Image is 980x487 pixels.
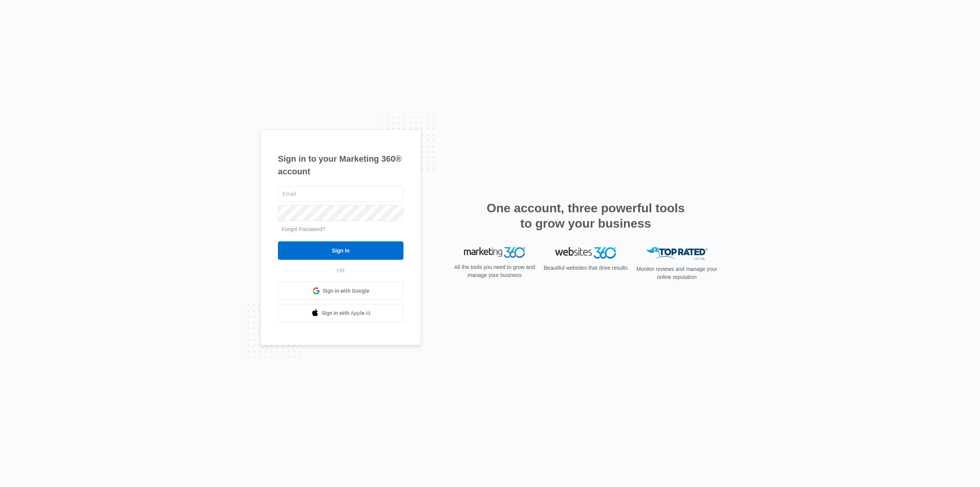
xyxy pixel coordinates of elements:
[646,247,707,260] img: Top Rated Local
[278,152,403,178] h1: Sign in to your Marketing 360® account
[634,265,720,281] p: Monitor reviews and manage your online reputation
[543,264,629,272] p: Beautiful websites that drive results
[278,304,403,322] a: Sign in with Apple Id
[323,287,369,295] span: Sign in with Google
[452,263,537,279] p: All the tools you need to grow and manage your business
[555,247,616,258] img: Websites 360
[278,186,403,202] input: Email
[278,241,403,260] input: Sign In
[282,226,325,232] a: Forgot Password?
[278,282,403,300] a: Sign in with Google
[464,247,525,258] img: Marketing 360
[322,309,371,317] span: Sign in with Apple Id
[332,267,350,275] span: OR
[484,200,687,231] h2: One account, three powerful tools to grow your business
